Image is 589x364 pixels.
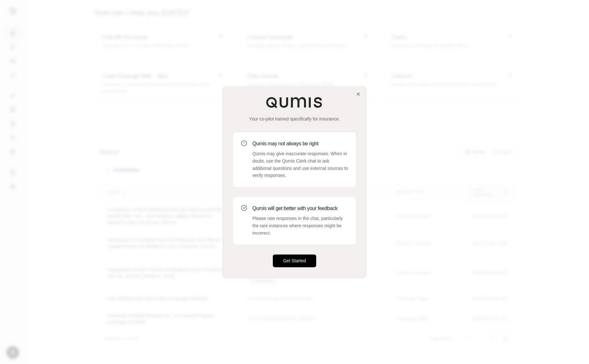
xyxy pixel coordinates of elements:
p: Qumis may give inaccurate responses. When in doubt, use the Qumis Clerk chat to ask additional qu... [252,150,348,179]
h3: Qumis will get better with your feedback [252,205,348,212]
p: Please rate responses in the chat, particularly the rare instances where responses might be incor... [252,215,348,237]
p: Your co-pilot trained specifically for insurance. [233,116,356,122]
button: Get Started [273,255,316,267]
img: Qumis Logo [266,97,323,108]
h3: Qumis may not always be right [252,140,348,148]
